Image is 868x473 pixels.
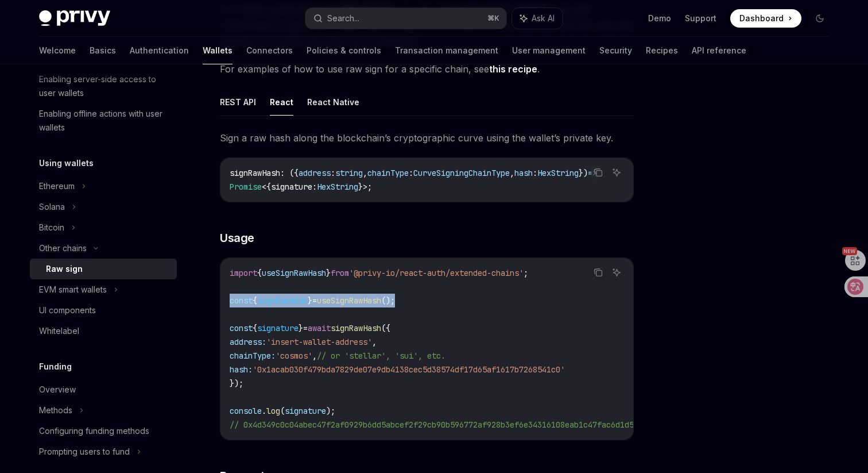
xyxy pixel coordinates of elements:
[646,37,678,64] a: Recipes
[39,360,72,374] h5: Funding
[372,337,377,347] span: ,
[39,424,149,438] div: Configuring funding methods
[220,61,634,77] span: For examples of how to use raw sign for a specific chain, see .
[230,168,280,178] span: signRawHash
[331,168,335,178] span: :
[39,107,170,134] div: Enabling offline actions with user wallets
[326,268,331,278] span: }
[253,323,257,333] span: {
[512,37,586,64] a: User management
[591,165,606,180] button: Copy the contents from the code block
[308,323,331,333] span: await
[537,168,579,178] span: HexString
[39,72,170,100] div: Enabling server-side access to user wallets
[39,324,79,338] div: Whitelabel
[39,37,76,64] a: Welcome
[246,37,293,64] a: Connectors
[230,378,243,389] span: });
[39,403,72,417] div: Methods
[307,37,381,64] a: Policies & controls
[381,323,390,333] span: ({
[266,182,271,192] span: {
[271,182,312,192] span: signature
[395,37,498,64] a: Transaction management
[317,182,358,192] span: HexString
[39,10,110,26] img: dark logo
[312,351,317,361] span: ,
[487,14,499,23] span: ⌘ K
[609,265,624,280] button: Ask AI
[230,268,257,278] span: import
[363,168,367,178] span: ,
[257,295,308,306] span: signRawHash
[39,241,87,255] div: Other chains
[262,182,266,192] span: <
[230,337,266,347] span: address:
[230,351,276,361] span: chainType:
[599,37,632,64] a: Security
[512,8,563,29] button: Ask AI
[220,130,634,146] span: Sign a raw hash along the blockchain’s cryptographic curve using the wallet’s private key.
[739,13,784,24] span: Dashboard
[39,221,64,234] div: Bitcoin
[39,445,130,459] div: Prompting users to fund
[331,268,349,278] span: from
[307,89,359,116] button: React Native
[514,168,533,178] span: hash
[312,295,317,306] span: =
[230,420,840,430] span: // 0x4d349c0c04abec47f2af0929b6dd5abcef2f29cb90b596772af928b3ef6e34316108eab1c47fac6d1d5ec51da59b...
[358,182,363,192] span: }
[730,9,801,28] a: Dashboard
[30,421,177,441] a: Configuring funding methods
[685,13,716,24] a: Support
[349,268,524,278] span: '@privy-io/react-auth/extended-chains'
[648,13,671,24] a: Demo
[299,168,331,178] span: address
[532,13,555,24] span: Ask AI
[533,168,537,178] span: :
[409,168,413,178] span: :
[285,406,326,416] span: signature
[363,182,367,192] span: >
[90,37,116,64] a: Basics
[317,295,381,306] span: useSignRawHash
[381,295,395,306] span: ();
[220,230,254,246] span: Usage
[30,259,177,279] a: Raw sign
[413,168,510,178] span: CurveSigningChainType
[230,295,253,306] span: const
[312,182,317,192] span: :
[39,179,75,193] div: Ethereum
[299,323,303,333] span: }
[335,168,363,178] span: string
[230,364,253,375] span: hash:
[276,351,312,361] span: 'cosmos'
[230,406,262,416] span: console
[524,268,528,278] span: ;
[257,268,262,278] span: {
[326,406,335,416] span: );
[308,295,312,306] span: }
[253,364,565,375] span: '0x1acab030f479bda7829de07e9db4138cec5d38574df17d65af1617b7268541c0'
[30,321,177,341] a: Whitelabel
[39,156,94,170] h5: Using wallets
[692,37,746,64] a: API reference
[305,8,506,29] button: Search...⌘K
[266,337,372,347] span: 'insert-wallet-address'
[327,11,359,25] div: Search...
[609,165,624,180] button: Ask AI
[367,182,372,192] span: ;
[367,168,409,178] span: chainType
[331,323,381,333] span: signRawHash
[230,182,262,192] span: Promise
[30,69,177,103] a: Enabling server-side access to user wallets
[489,63,537,75] a: this recipe
[30,103,177,138] a: Enabling offline actions with user wallets
[39,200,65,214] div: Solana
[262,268,326,278] span: useSignRawHash
[220,89,256,116] button: REST API
[280,406,285,416] span: (
[317,351,445,361] span: // or 'stellar', 'sui', etc.
[130,37,189,64] a: Authentication
[30,300,177,321] a: UI components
